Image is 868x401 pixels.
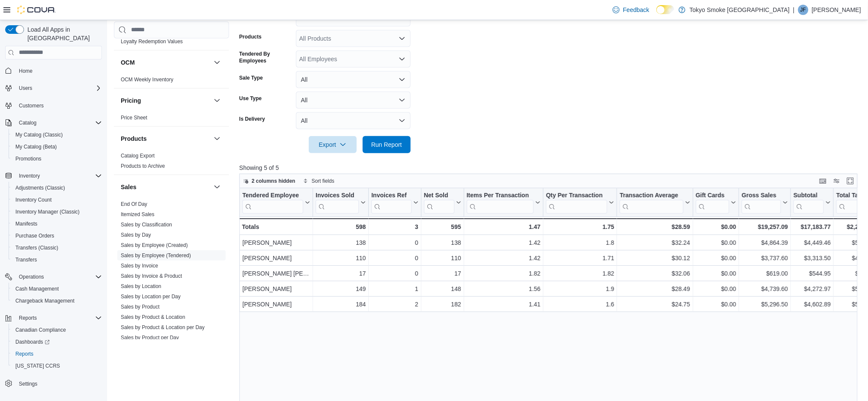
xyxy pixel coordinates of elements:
[9,242,105,254] button: Transfers (Classic)
[695,284,736,294] div: $0.00
[121,283,161,289] a: Sales by Location
[12,284,102,294] span: Cash Management
[15,313,102,323] span: Reports
[121,211,155,218] span: Itemized Sales
[2,377,105,389] button: Settings
[15,83,36,93] button: Users
[242,268,310,279] div: [PERSON_NAME] [PERSON_NAME]
[15,313,40,323] button: Reports
[19,102,44,109] span: Customers
[12,243,102,253] span: Transfers (Classic)
[2,312,105,324] button: Reports
[656,14,657,15] span: Dark Mode
[623,6,649,14] span: Feedback
[19,315,37,321] span: Reports
[363,136,411,153] button: Run Report
[793,284,831,294] div: $4,272.97
[242,222,310,232] div: Totals
[9,230,105,242] button: Purchase Orders
[316,299,366,309] div: 184
[121,96,210,105] button: Pricing
[19,172,40,179] span: Inventory
[121,77,173,83] a: OCM Weekly Inventory
[424,191,454,213] div: Net Sold
[239,74,263,81] label: Sale Type
[9,348,105,360] button: Reports
[15,244,58,251] span: Transfers (Classic)
[793,191,824,199] div: Subtotal
[121,242,188,249] span: Sales by Employee (Created)
[546,253,614,263] div: 1.71
[742,238,788,248] div: $4,864.39
[546,299,614,309] div: 1.6
[371,191,411,199] div: Invoices Ref
[371,268,418,279] div: 0
[121,152,155,159] span: Catalog Export
[121,58,210,67] button: OCM
[12,255,102,265] span: Transfers
[620,299,690,309] div: $24.75
[742,284,788,294] div: $4,739.60
[15,272,48,282] button: Operations
[695,222,736,232] div: $0.00
[9,129,105,141] button: My Catalog (Classic)
[12,195,55,205] a: Inventory Count
[656,5,674,14] input: Dark Mode
[793,253,831,263] div: $3,313.50
[121,134,147,143] h3: Products
[371,284,418,294] div: 1
[316,238,366,248] div: 138
[695,253,736,263] div: $0.00
[212,57,222,68] button: OCM
[121,134,210,143] button: Products
[121,183,210,191] button: Sales
[300,176,338,186] button: Sort fields
[15,378,102,389] span: Settings
[121,201,147,207] a: End Of Day
[371,191,411,213] div: Invoices Ref
[121,211,155,217] a: Itemized Sales
[424,238,461,248] div: 138
[121,303,160,310] span: Sales by Product
[316,253,366,263] div: 110
[121,76,173,83] span: OCM Weekly Inventory
[9,218,105,230] button: Manifests
[19,68,33,74] span: Home
[15,232,54,239] span: Purchase Orders
[296,71,411,88] button: All
[467,284,541,294] div: 1.56
[242,284,310,294] div: [PERSON_NAME]
[12,142,102,152] span: My Catalog (Beta)
[793,268,831,279] div: $544.95
[371,191,418,213] button: Invoices Ref
[620,284,690,294] div: $28.49
[296,112,411,129] button: All
[836,191,867,199] div: Total Tax
[309,136,357,153] button: Export
[316,191,359,199] div: Invoices Sold
[121,163,165,169] span: Products to Archive
[466,191,534,213] div: Items Per Transaction
[316,222,366,232] div: 598
[12,154,102,164] span: Promotions
[15,196,52,203] span: Inventory Count
[15,339,50,345] span: Dashboards
[742,222,788,232] div: $19,257.09
[9,283,105,295] button: Cash Management
[620,191,683,213] div: Transaction Average
[12,207,83,217] a: Inventory Manager (Classic)
[620,253,690,263] div: $30.12
[312,178,334,184] span: Sort fields
[114,74,229,88] div: OCM
[15,66,36,76] a: Home
[399,35,406,42] button: Open list of options
[15,184,65,191] span: Adjustments (Classic)
[12,183,102,193] span: Adjustments (Classic)
[15,297,75,304] span: Chargeback Management
[15,362,60,369] span: [US_STATE] CCRS
[12,207,102,217] span: Inventory Manager (Classic)
[12,296,78,306] a: Chargeback Management
[121,314,185,320] a: Sales by Product & Location
[793,191,831,213] button: Subtotal
[212,95,222,106] button: Pricing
